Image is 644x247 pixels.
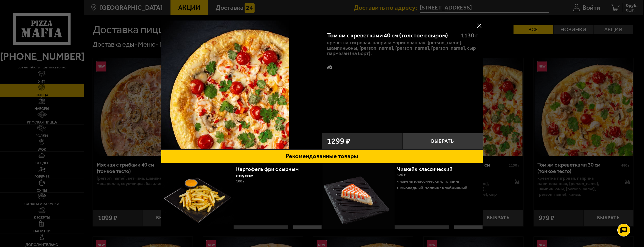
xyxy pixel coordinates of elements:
button: Выбрать [293,225,322,236]
button: Выбрать [454,225,483,236]
a: Чизкейк классический [397,166,459,172]
img: Том ям с креветками 40 см (толстое с сыром) [161,20,289,149]
div: Том ям с креветками 40 см (толстое с сыром) [327,32,456,39]
span: 1299 ₽ [327,137,350,145]
span: 1130 г [461,32,478,39]
a: Картофель фри с сырным соусом [236,166,299,179]
button: Выбрать [402,133,483,149]
p: Чизкейк классический, топпинг шоколадный, топпинг клубничный. [397,178,479,191]
span: 120 г [397,173,406,177]
strong: 239 ₽ [237,225,251,236]
span: 100 г [236,179,245,183]
button: Рекомендованные товары [161,149,483,163]
p: креветка тигровая, паприка маринованная, [PERSON_NAME], шампиньоны, [PERSON_NAME], [PERSON_NAME],... [327,40,478,56]
strong: 289 ₽ [398,225,412,236]
a: Том ям с креветками 40 см (толстое с сыром) [161,20,322,149]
